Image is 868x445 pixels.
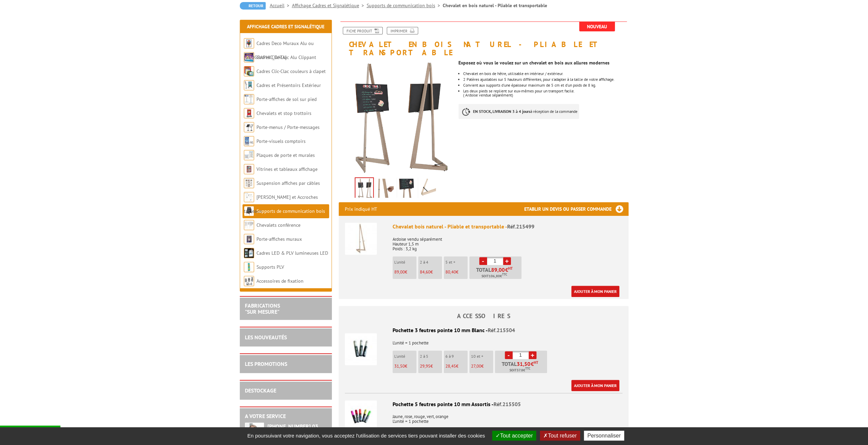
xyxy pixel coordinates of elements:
span: Soit € [482,273,507,279]
img: Pochette 3 feutres pointe 10 mm Blanc [345,333,377,365]
a: Supports de communication bois [367,2,443,9]
p: 6 à 9 [445,354,468,359]
p: Total [497,361,547,373]
img: Supports PLV [244,262,254,272]
a: Plaques de porte et murales [256,152,315,158]
p: L'unité [394,354,416,359]
a: Retour [240,2,266,10]
a: Chevalets conférence [256,222,300,228]
a: Cadres Deco Muraux Alu ou [GEOGRAPHIC_DATA] [244,40,314,60]
span: € [517,361,538,367]
img: 215499_chevalet_bois_naturel_pliable_pied.jpg [420,179,436,200]
button: Personnaliser (fenêtre modale) [584,431,624,441]
p: L'unité [394,260,416,265]
span: 89,00 [491,267,505,272]
img: Accessoires de fixation [244,276,254,286]
a: LES PROMOTIONS [245,360,287,367]
span: 28,45 [445,363,456,369]
span: 84,60 [420,269,430,275]
a: LES NOUVEAUTÉS [245,334,287,341]
p: L'unité = 1 pochette [345,336,622,345]
img: Porte-affiches muraux [244,234,254,244]
a: Porte-affiches de sol sur pied [256,96,317,102]
sup: TTC [502,272,507,276]
p: € [471,364,493,369]
a: Supports de communication bois [256,208,325,214]
a: Cadres Clic-Clac couleurs à clapet [256,68,326,74]
p: ( Ardoise vendue séparément) [463,93,628,97]
p: Jaune, rose, rouge, vert, orange L'unité = 1 pochette [345,410,622,424]
div: Chevalet bois naturel - Pliable et transportable - [393,223,622,231]
li: Chevalet en bois de hêtre, utilisable en intérieur / extérieur. [463,72,628,76]
h3: Etablir un devis ou passer commande [524,202,629,216]
li: Chevalet en bois naturel - Pliable et transportable [443,2,547,9]
li: 2 Patères ajustables sur 5 hauteurs différentes, pour s'adapter à la taille de votre affichage. [463,77,628,81]
sup: HT [534,360,538,365]
span: Nouveau [579,22,615,31]
button: Tout accepter [492,431,536,441]
span: 27,00 [471,363,481,369]
p: Ardoise vendu séparément Hauteur 1,5 m Poids : 3,2 kg [393,232,622,251]
h4: ACCESSOIRES [339,313,629,320]
div: Pochette 5 feutres pointe 10 mm Assortis - [345,400,622,408]
img: Plaques de porte et murales [244,150,254,160]
a: DESTOCKAGE [245,387,276,394]
p: Les deux pieds se replient sur eux-mêmes pour un transport facile. [463,89,628,93]
p: € [394,364,416,369]
img: Porte-menus / Porte-messages [244,122,254,132]
h2: A votre service [245,413,327,419]
img: Vitrines et tableaux affichage [244,164,254,174]
img: Cimaises et Accroches tableaux [244,192,254,202]
a: Accessoires de fixation [256,278,304,284]
a: + [503,257,511,265]
p: 2 à 5 [420,354,442,359]
p: 5 et + [445,260,468,265]
p: 10 et + [471,354,493,359]
a: - [479,257,487,265]
strong: EN STOCK, LIVRAISON 3 à 4 jours [473,109,530,114]
a: Porte-visuels comptoirs [256,138,306,144]
img: Chevalets et stop trottoirs [244,108,254,118]
img: 215499_chevalet_bois_naturel_pliable_patere.jpg [377,179,394,200]
a: Affichage Cadres et Signalétique [292,2,367,9]
img: 215499_chevalet_bois_naturel_pliable_tableau_transportable.jpg [355,178,373,199]
span: 106,80 [489,273,500,279]
p: Prix indiqué HT [345,202,377,216]
a: Supports PLV [256,264,284,270]
a: Ajouter à mon panier [571,286,619,297]
span: Réf.215499 [507,223,534,230]
span: 80,40 [445,269,456,275]
img: Cadres Clic-Clac couleurs à clapet [244,66,254,76]
p: à réception de la commande [458,104,579,119]
img: Porte-affiches de sol sur pied [244,94,254,104]
button: Tout refuser [540,431,580,441]
strong: [PHONE_NUMBER] 03 [267,423,318,430]
img: Cadres Deco Muraux Alu ou Bois [244,38,254,48]
p: € [420,364,442,369]
a: - [505,351,513,359]
span: 37.8 [517,368,523,373]
span: 31,50 [517,361,531,367]
img: Porte-visuels comptoirs [244,136,254,146]
a: Imprimer [387,27,418,34]
strong: Exposez où vous le voulez sur un chevalet en bois aux allures modernes [458,60,609,66]
span: 31,50 [394,363,405,369]
img: Cadres et Présentoirs Extérieur [244,80,254,90]
sup: HT [508,266,513,271]
img: Chevalet bois naturel - Pliable et transportable [345,223,377,255]
img: Suspension affiches par câbles [244,178,254,188]
a: Ajouter à mon panier [571,380,619,391]
a: Suspension affiches par câbles [256,180,320,186]
p: € [420,270,442,275]
img: Cadres LED & PLV lumineuses LED [244,248,254,258]
img: 215499_chevalet_bois_naturel_pliable_tableau_transportable.jpg [339,60,454,175]
a: FABRICATIONS"Sur Mesure" [245,302,280,315]
p: € [394,270,416,275]
a: [PERSON_NAME] et Accroches tableaux [244,194,318,214]
span: Réf.215505 [494,401,521,407]
p: € [445,364,468,369]
img: Pochette 5 feutres pointe 10 mm Assortis [345,400,377,432]
a: Cadres LED & PLV lumineuses LED [256,250,328,256]
p: Total [471,267,521,279]
img: 215499_chevalet_bois_naturel_pliable_tableau_support.jpg [398,179,415,200]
